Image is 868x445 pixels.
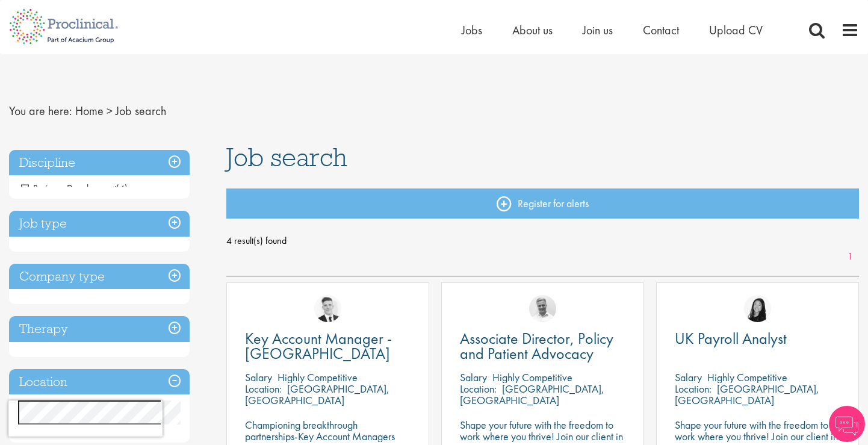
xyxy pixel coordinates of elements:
[709,22,763,38] a: Upload CV
[226,141,347,173] span: Job search
[9,369,190,395] h3: Location
[21,182,128,194] span: Business Development
[107,103,113,119] span: >
[460,331,625,361] a: Associate Director, Policy and Patient Advocacy
[9,264,190,290] h3: Company type
[245,370,272,384] span: Salary
[460,328,613,364] span: Associate Director, Policy and Patient Advocacy
[675,370,702,384] span: Salary
[13,179,17,197] span: -
[245,331,411,361] a: Key Account Manager - [GEOGRAPHIC_DATA]
[75,103,104,119] a: breadcrumb link
[245,328,392,364] span: Key Account Manager - [GEOGRAPHIC_DATA]
[116,103,166,119] span: Job search
[643,22,679,38] a: Contact
[9,150,190,176] h3: Discipline
[460,370,487,384] span: Salary
[529,295,556,322] img: Joshua Bye
[9,103,72,119] span: You are here:
[116,182,128,194] span: (4)
[675,382,711,396] span: Location:
[226,188,860,219] a: Register for alerts
[583,22,613,38] a: Join us
[460,382,604,407] p: [GEOGRAPHIC_DATA], [GEOGRAPHIC_DATA]
[9,211,190,237] h3: Job type
[8,400,163,437] iframe: reCAPTCHA
[245,382,282,396] span: Location:
[675,382,819,407] p: [GEOGRAPHIC_DATA], [GEOGRAPHIC_DATA]
[462,22,482,38] a: Jobs
[744,295,771,322] img: Numhom Sudsok
[314,295,341,322] img: Nicolas Daniel
[675,331,840,346] a: UK Payroll Analyst
[492,370,572,384] p: Highly Competitive
[226,232,860,250] span: 4 result(s) found
[829,406,865,442] img: Chatbot
[460,382,497,396] span: Location:
[512,22,553,38] a: About us
[277,370,358,384] p: Highly Competitive
[21,182,116,194] span: Business Development
[707,370,787,384] p: Highly Competitive
[245,382,389,407] p: [GEOGRAPHIC_DATA], [GEOGRAPHIC_DATA]
[9,316,190,342] h3: Therapy
[675,328,787,349] span: UK Payroll Analyst
[842,250,859,264] a: 1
